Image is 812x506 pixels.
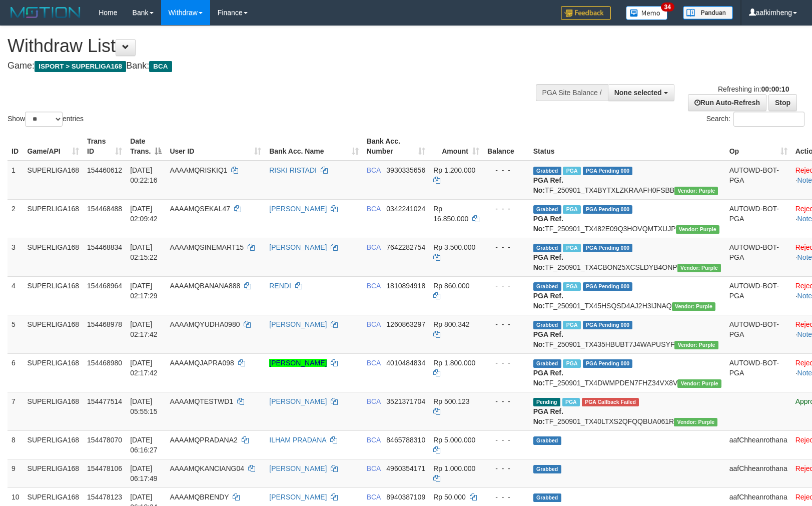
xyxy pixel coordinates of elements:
span: Rp 860.000 [433,282,469,290]
span: Vendor URL: https://trx4.1velocity.biz [677,264,721,272]
div: PGA Site Balance / [536,84,608,101]
span: AAAAMQBANANA888 [170,282,240,290]
span: Vendor URL: https://trx4.1velocity.biz [676,225,719,234]
b: PGA Ref. No: [533,330,563,348]
span: ISPORT > SUPERLIGA168 [35,61,126,72]
td: 7 [8,392,24,430]
div: - - - [487,463,525,473]
button: None selected [608,84,674,101]
td: 6 [8,353,24,392]
a: [PERSON_NAME] [269,243,327,251]
a: Run Auto-Refresh [688,94,766,111]
span: BCA [367,243,381,251]
span: BCA [367,359,381,367]
span: Marked by aafchoeunmanni [563,321,580,329]
span: AAAAMQPRADANA2 [170,436,237,444]
span: PGA Pending [583,321,633,329]
b: PGA Ref. No: [533,369,563,387]
span: Rp 5.000.000 [433,436,475,444]
th: Game/API: activate to sort column ascending [24,132,84,161]
span: AAAAMQBRENDY [170,493,229,501]
div: - - - [487,396,525,406]
th: Op: activate to sort column ascending [725,132,791,161]
span: BCA [367,205,381,213]
div: - - - [487,281,525,291]
a: [PERSON_NAME] [269,464,327,472]
span: PGA Error [582,398,639,406]
input: Search: [733,112,804,127]
th: ID [8,132,24,161]
span: Grabbed [533,493,561,502]
span: Vendor URL: https://trx4.1velocity.biz [672,302,715,311]
b: PGA Ref. No: [533,176,563,194]
td: aafChheanrothana [725,459,791,487]
span: 154460612 [87,166,122,174]
span: Grabbed [533,359,561,368]
td: TF_250901_TX4CBON25XCSLDYB4ONP [529,238,725,276]
span: Marked by aafchoeunmanni [563,282,580,291]
span: [DATE] 02:15:22 [130,243,158,261]
span: Vendor URL: https://trx4.1velocity.biz [674,418,717,426]
td: SUPERLIGA168 [24,459,84,487]
td: AUTOWD-BOT-PGA [725,353,791,392]
span: Marked by aafnonsreyleab [563,244,580,252]
span: [DATE] 02:17:29 [130,282,158,300]
span: Grabbed [533,244,561,252]
b: PGA Ref. No: [533,215,563,233]
span: AAAAMQSEKAL47 [170,205,230,213]
span: Grabbed [533,282,561,291]
td: SUPERLIGA168 [24,238,84,276]
th: Date Trans.: activate to sort column descending [126,132,166,161]
span: AAAAMQTESTWD1 [170,397,233,405]
span: AAAAMQKANCIANG04 [170,464,244,472]
span: Grabbed [533,167,561,175]
span: Copy 4010484834 to clipboard [386,359,425,367]
span: BCA [149,61,172,72]
span: Rp 50.000 [433,493,466,501]
span: Vendor URL: https://trx4.1velocity.biz [677,379,721,388]
span: PGA Pending [583,359,633,368]
span: PGA Pending [583,244,633,252]
span: AAAAMQSINEMART15 [170,243,244,251]
label: Search: [706,112,804,127]
td: AUTOWD-BOT-PGA [725,315,791,353]
h1: Withdraw List [8,36,531,56]
label: Show entries [8,112,84,127]
span: Copy 1260863297 to clipboard [386,320,425,328]
th: Status [529,132,725,161]
td: AUTOWD-BOT-PGA [725,238,791,276]
span: AAAAMQRISKIQ1 [170,166,227,174]
span: Rp 16.850.000 [433,205,468,223]
div: - - - [487,242,525,252]
span: Copy 7642282754 to clipboard [386,243,425,251]
div: - - - [487,358,525,368]
span: 154468834 [87,243,122,251]
td: TF_250901_TX4BYTXLZKRAAFH0FSBB [529,161,725,200]
span: [DATE] 02:17:42 [130,359,158,377]
a: RISKI RISTADI [269,166,317,174]
strong: 00:00:10 [761,85,789,93]
td: 9 [8,459,24,487]
span: Copy 8465788310 to clipboard [386,436,425,444]
span: [DATE] 00:22:16 [130,166,158,184]
a: ILHAM PRADANA [269,436,326,444]
span: Grabbed [533,321,561,329]
span: BCA [367,493,381,501]
b: PGA Ref. No: [533,407,563,425]
td: SUPERLIGA168 [24,353,84,392]
span: 154478070 [87,436,122,444]
td: SUPERLIGA168 [24,161,84,200]
span: [DATE] 02:17:42 [130,320,158,338]
img: panduan.png [683,6,733,20]
span: 154477514 [87,397,122,405]
span: Rp 1.800.000 [433,359,475,367]
span: BCA [367,436,381,444]
td: SUPERLIGA168 [24,276,84,315]
span: PGA Pending [583,205,633,214]
span: [DATE] 02:09:42 [130,205,158,223]
td: TF_250901_TX482E09Q3HOVQMTXUJP [529,199,725,238]
span: 154478106 [87,464,122,472]
span: PGA Pending [583,167,633,175]
span: BCA [367,320,381,328]
span: BCA [367,166,381,174]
